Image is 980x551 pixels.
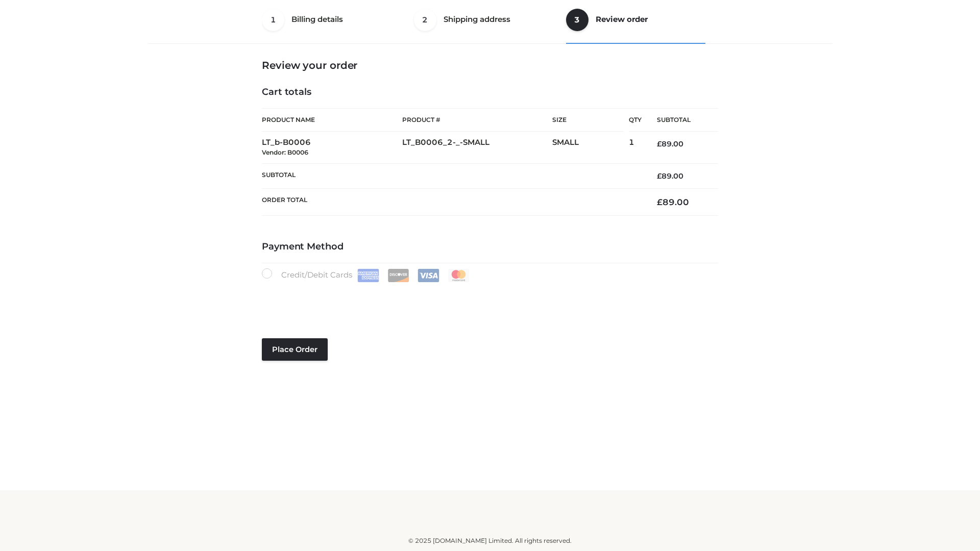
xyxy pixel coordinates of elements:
img: Visa [418,269,439,282]
th: Product Name [262,108,402,132]
h3: Review your order [262,59,718,71]
span: £ [657,197,663,207]
th: Subtotal [642,109,718,132]
bdi: 89.00 [657,197,689,207]
div: © 2025 [DOMAIN_NAME] Limited. All rights reserved. [152,536,828,546]
img: Amex [357,269,379,282]
img: Discover [387,269,409,282]
img: Mastercard [448,269,470,282]
bdi: 89.00 [657,139,683,148]
td: LT_B0006_2-_-SMALL [402,132,552,164]
span: £ [657,139,661,148]
th: Subtotal [262,163,642,188]
iframe: Secure payment input frame [260,280,716,317]
h4: Cart totals [262,87,718,98]
span: £ [657,171,661,181]
h4: Payment Method [262,241,718,253]
label: Credit/Debit Cards [262,268,471,282]
td: LT_b-B0006 [262,132,402,164]
bdi: 89.00 [657,171,683,181]
td: 1 [629,132,642,164]
button: Place order [262,338,328,361]
th: Size [552,109,624,132]
td: SMALL [552,132,629,164]
th: Qty [629,108,642,132]
th: Order Total [262,189,642,216]
th: Product # [402,108,552,132]
small: Vendor: B0006 [262,148,308,156]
